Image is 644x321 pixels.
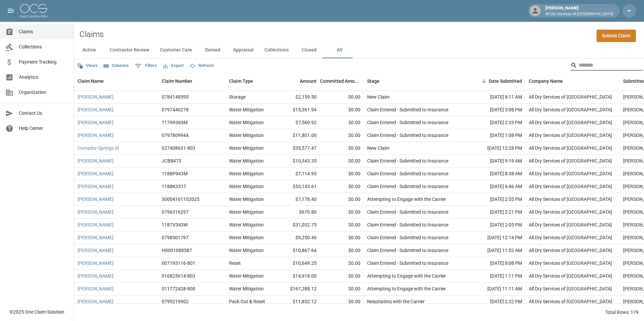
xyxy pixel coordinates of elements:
[529,106,612,113] div: All Dry Services of Atlanta
[228,42,259,58] button: Appraisal
[597,30,636,42] a: Submit Claim
[229,183,264,190] div: Water Mitigation
[320,295,364,308] div: $0.00
[465,142,525,155] div: [DATE] 12:28 PM
[320,116,364,129] div: $0.00
[276,219,320,231] div: $31,032.75
[229,145,264,151] div: Water Mitigation
[465,270,525,283] div: [DATE] 1:11 PM
[161,61,185,71] button: Export
[74,42,644,58] div: dynamic tabs
[77,132,114,139] a: [PERSON_NAME]
[276,168,320,180] div: $7,114.93
[529,221,612,228] div: All Dry Services of Atlanta
[300,72,317,91] div: Amount
[229,170,264,177] div: Water Mitigation
[367,273,446,279] div: Attempting to Engage with the Carrier
[162,196,199,203] div: 30004161102025
[162,221,188,228] div: 1187V343W
[571,60,643,72] div: Search
[320,142,364,155] div: $0.00
[188,61,216,71] button: Refresh
[77,221,114,228] a: [PERSON_NAME]
[294,42,324,58] button: Closed
[229,209,264,215] div: Water Mitigation
[465,168,525,180] div: [DATE] 8:38 AM
[229,234,264,241] div: Water Mitigation
[276,142,320,155] div: $35,577.47
[529,183,612,190] div: All Dry Services of Atlanta
[77,234,114,241] a: [PERSON_NAME]
[276,295,320,308] div: $11,832.12
[367,72,380,91] div: Stage
[162,209,189,215] div: 0796316297
[276,72,320,91] div: Amount
[529,132,612,139] div: All Dry Services of Atlanta
[259,42,294,58] button: Collections
[465,72,525,91] div: Date Submitted
[276,104,320,116] div: $15,361.94
[229,119,264,126] div: Water Mitigation
[102,61,130,71] button: Select columns
[77,72,104,91] div: Claim Name
[229,273,264,279] div: Water Mitigation
[529,260,612,266] div: All Dry Services of Atlanta
[320,168,364,180] div: $0.00
[162,157,181,164] div: JCB8475
[465,116,525,129] div: [DATE] 2:33 PM
[529,234,612,241] div: All Dry Services of Atlanta
[19,43,68,50] span: Collections
[276,206,320,219] div: $670.80
[320,104,364,116] div: $0.00
[226,72,276,91] div: Claim Type
[545,11,613,17] p: All Dry Services of [GEOGRAPHIC_DATA]
[77,260,114,266] a: [PERSON_NAME]
[479,76,489,86] button: Sort
[229,285,264,292] div: Water Mitigation
[229,196,264,203] div: Water Mitigation
[77,209,114,215] a: [PERSON_NAME]
[19,74,68,81] span: Analytics
[229,132,264,139] div: Water Mitigation
[465,283,525,295] div: [DATE] 11:11 AM
[77,170,114,177] a: [PERSON_NAME]
[605,309,639,316] div: Total Rows: 179
[465,206,525,219] div: [DATE] 2:21 PM
[465,295,525,308] div: [DATE] 2:32 PM
[79,30,104,39] h2: Claims
[367,132,448,139] div: Claim Entered - Submitted to Insurance
[19,89,68,96] span: Organization
[529,157,612,164] div: All Dry Services of Atlanta
[229,247,264,254] div: Water Mitigation
[162,145,195,151] div: 027408631-803
[276,257,320,270] div: $10,649.25
[320,231,364,244] div: $0.00
[324,42,355,58] button: All
[320,270,364,283] div: $0.00
[276,193,320,206] div: $7,178.40
[229,221,264,228] div: Water Mitigation
[529,196,612,203] div: All Dry Services of Atlanta
[529,170,612,177] div: All Dry Services of Atlanta
[465,244,525,257] div: [DATE] 11:52 AM
[465,257,525,270] div: [DATE] 8:08 PM
[320,193,364,206] div: $0.00
[367,119,448,126] div: Claim Entered - Submitted to Insurance
[489,72,522,91] div: Date Submitted
[465,129,525,142] div: [DATE] 1:08 PM
[77,298,114,305] a: [PERSON_NAME]
[229,72,253,91] div: Claim Type
[162,273,195,279] div: 016825614-803
[465,104,525,116] div: [DATE] 3:08 PM
[529,273,612,279] div: All Dry Services of Atlanta
[529,145,612,151] div: All Dry Services of Atlanta
[367,170,448,177] div: Claim Entered - Submitted to Insurance
[77,196,114,203] a: [PERSON_NAME]
[77,119,114,126] a: [PERSON_NAME]
[367,157,448,164] div: Claim Entered - Submitted to Insurance
[19,125,68,132] span: Help Center
[465,91,525,104] div: [DATE] 8:11 AM
[320,155,364,168] div: $0.00
[9,309,64,315] div: © 2025 One Claim Solution
[276,116,320,129] div: $7,560.92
